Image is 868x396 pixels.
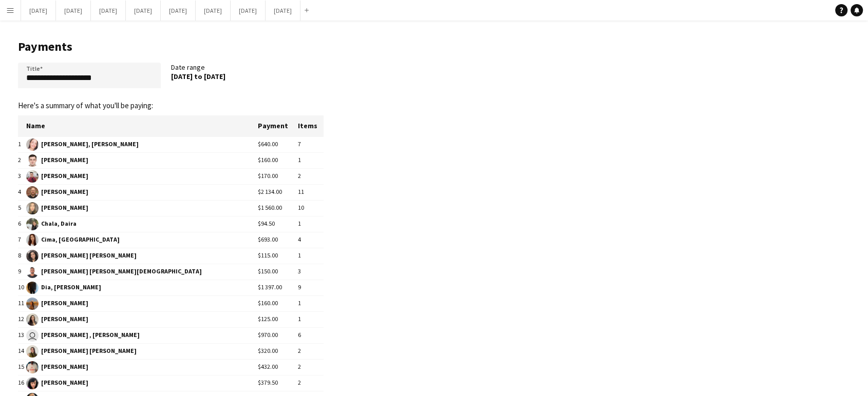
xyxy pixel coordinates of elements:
[26,361,258,373] span: [PERSON_NAME]
[258,264,298,280] td: $150.00
[18,152,26,168] td: 2
[18,295,26,311] td: 11
[298,248,324,264] td: 1
[258,248,298,264] td: $115.00
[298,343,324,359] td: 2
[171,63,324,92] div: Date range
[298,264,324,280] td: 3
[258,200,298,216] td: $1 560.00
[26,186,258,199] span: [PERSON_NAME]
[18,280,26,295] td: 10
[298,375,324,391] td: 2
[298,136,324,152] td: 7
[26,377,258,389] span: [PERSON_NAME]
[18,216,26,232] td: 6
[26,329,258,342] span: [PERSON_NAME] , [PERSON_NAME]
[18,232,26,248] td: 7
[18,184,26,200] td: 4
[298,184,324,200] td: 11
[26,170,258,183] span: [PERSON_NAME]
[56,1,91,21] button: [DATE]
[18,327,26,343] td: 13
[298,280,324,295] td: 9
[18,375,26,391] td: 16
[258,184,298,200] td: $2 134.00
[298,216,324,232] td: 1
[298,200,324,216] td: 10
[258,152,298,168] td: $160.00
[231,1,266,21] button: [DATE]
[258,168,298,184] td: $170.00
[258,327,298,343] td: $970.00
[258,115,298,136] th: Payment
[21,1,56,21] button: [DATE]
[298,327,324,343] td: 6
[26,298,258,310] span: [PERSON_NAME]
[26,266,258,278] span: [PERSON_NAME] [PERSON_NAME][DEMOGRAPHIC_DATA]
[298,115,324,136] th: Items
[298,168,324,184] td: 2
[298,311,324,327] td: 1
[26,345,258,358] span: [PERSON_NAME] [PERSON_NAME]
[161,1,196,21] button: [DATE]
[298,359,324,375] td: 2
[196,1,231,21] button: [DATE]
[258,232,298,248] td: $693.00
[258,136,298,152] td: $640.00
[18,101,324,110] p: Here's a summary of what you'll be paying:
[258,343,298,359] td: $320.00
[26,250,258,262] span: [PERSON_NAME] [PERSON_NAME]
[258,280,298,295] td: $1 397.00
[18,248,26,264] td: 8
[18,264,26,280] td: 9
[171,72,314,81] div: [DATE] to [DATE]
[26,202,258,214] span: [PERSON_NAME]
[298,232,324,248] td: 4
[258,311,298,327] td: $125.00
[91,1,126,21] button: [DATE]
[18,359,26,375] td: 15
[258,359,298,375] td: $432.00
[18,136,26,152] td: 1
[18,343,26,359] td: 14
[26,138,258,151] span: [PERSON_NAME], [PERSON_NAME]
[26,282,258,294] span: Dia, [PERSON_NAME]
[26,234,258,246] span: Cima, [GEOGRAPHIC_DATA]
[298,295,324,311] td: 1
[26,154,258,167] span: [PERSON_NAME]
[26,313,258,326] span: [PERSON_NAME]
[18,311,26,327] td: 12
[258,295,298,311] td: $160.00
[258,375,298,391] td: $379.50
[266,1,300,21] button: [DATE]
[26,218,258,230] span: Chala, Daira
[258,216,298,232] td: $94.50
[18,168,26,184] td: 3
[18,39,324,54] h1: Payments
[126,1,161,21] button: [DATE]
[298,152,324,168] td: 1
[26,115,258,136] th: Name
[18,200,26,216] td: 5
